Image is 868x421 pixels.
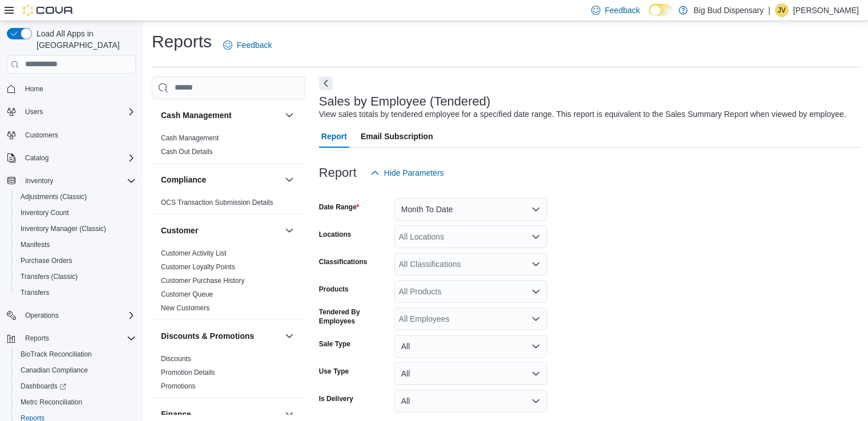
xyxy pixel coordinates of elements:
[25,131,58,140] span: Customers
[161,290,213,299] span: Customer Queue
[21,350,92,359] span: BioTrack Reconciliation
[319,230,352,239] label: Locations
[152,246,305,319] div: Customer
[2,150,140,166] button: Catalog
[16,206,136,220] span: Inventory Count
[2,127,140,143] button: Customers
[161,355,191,363] a: Discounts
[25,311,59,320] span: Operations
[16,206,74,220] a: Inventory Count
[161,330,280,342] button: Discounts & Promotions
[161,262,235,272] span: Customer Loyalty Points
[161,199,273,207] a: OCS Transaction Submission Details
[2,80,140,97] button: Home
[21,256,72,265] span: Purchase Orders
[16,363,136,377] span: Canadian Compliance
[11,362,140,378] button: Canadian Compliance
[161,198,273,207] span: OCS Transaction Submission Details
[16,270,82,284] a: Transfers (Classic)
[161,110,232,121] h3: Cash Management
[319,257,368,266] label: Classifications
[161,290,213,298] a: Customer Queue
[11,394,140,410] button: Metrc Reconciliation
[21,272,78,281] span: Transfers (Classic)
[366,161,449,184] button: Hide Parameters
[2,104,140,120] button: Users
[161,263,235,271] a: Customer Loyalty Points
[21,151,136,165] span: Catalog
[531,232,540,241] button: Open list of options
[282,108,296,122] button: Cash Management
[21,128,63,142] a: Customers
[25,153,49,163] span: Catalog
[161,148,213,156] a: Cash Out Details
[16,222,136,236] span: Inventory Manager (Classic)
[25,176,53,185] span: Inventory
[21,82,136,96] span: Home
[361,125,433,148] span: Email Subscription
[282,173,296,187] button: Compliance
[161,303,209,313] span: New Customers
[21,366,88,375] span: Canadian Compliance
[775,3,789,17] div: Jonathan Vaughn
[11,221,140,237] button: Inventory Manager (Classic)
[11,205,140,221] button: Inventory Count
[16,254,136,268] span: Purchase Orders
[531,314,540,323] button: Open list of options
[161,174,206,185] h3: Compliance
[2,173,140,189] button: Inventory
[394,198,547,221] button: Month To Date
[394,390,547,412] button: All
[605,5,640,16] span: Feedback
[649,4,673,16] input: Dark Mode
[25,334,49,343] span: Reports
[161,382,196,391] span: Promotions
[384,167,444,179] span: Hide Parameters
[161,249,227,258] span: Customer Activity List
[319,108,846,120] div: View sales totals by tendered employee for a specified date range. This report is equivalent to t...
[161,408,191,420] h3: Finance
[319,339,350,349] label: Sale Type
[23,5,74,16] img: Cova
[531,287,540,296] button: Open list of options
[11,378,140,394] a: Dashboards
[282,329,296,343] button: Discounts & Promotions
[21,192,87,201] span: Adjustments (Classic)
[21,288,49,297] span: Transfers
[16,379,71,393] a: Dashboards
[16,395,136,409] span: Metrc Reconciliation
[11,253,140,269] button: Purchase Orders
[394,335,547,358] button: All
[21,174,58,188] button: Inventory
[319,285,349,294] label: Products
[11,189,140,205] button: Adjustments (Classic)
[16,363,92,377] a: Canadian Compliance
[394,362,547,385] button: All
[319,394,353,403] label: Is Delivery
[21,224,106,233] span: Inventory Manager (Classic)
[282,407,296,421] button: Finance
[161,354,191,363] span: Discounts
[16,347,136,361] span: BioTrack Reconciliation
[152,30,212,53] h1: Reports
[21,151,53,165] button: Catalog
[161,368,215,377] span: Promotion Details
[152,131,305,163] div: Cash Management
[793,3,859,17] p: [PERSON_NAME]
[161,225,280,236] button: Customer
[21,174,136,188] span: Inventory
[2,330,140,346] button: Reports
[319,203,360,212] label: Date Range
[237,39,272,51] span: Feedback
[161,369,215,377] a: Promotion Details
[11,346,140,362] button: BioTrack Reconciliation
[319,367,349,376] label: Use Type
[16,395,87,409] a: Metrc Reconciliation
[21,331,54,345] button: Reports
[161,249,227,257] a: Customer Activity List
[161,330,254,342] h3: Discounts & Promotions
[778,3,786,17] span: JV
[16,238,136,252] span: Manifests
[161,110,280,121] button: Cash Management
